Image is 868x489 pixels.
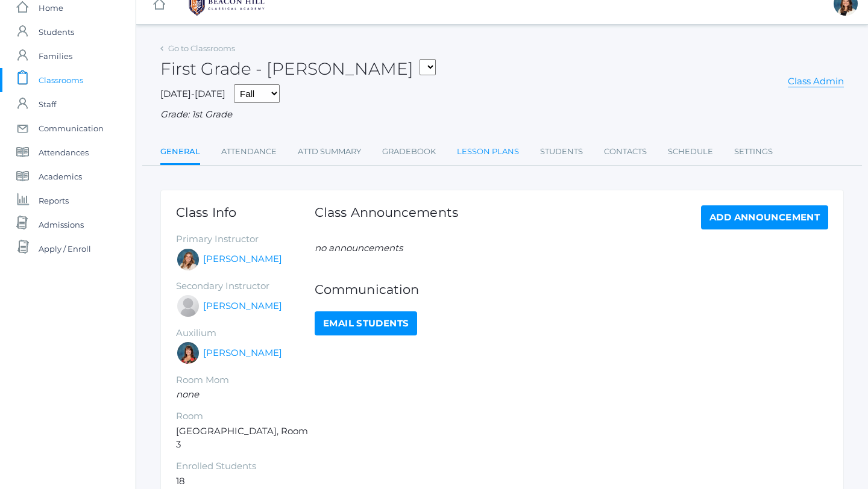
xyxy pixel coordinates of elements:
em: no announcements [315,242,403,254]
h1: Class Info [176,205,315,219]
div: Liv Barber [176,248,200,272]
span: Admissions [39,213,84,237]
a: Email Students [315,311,417,335]
a: Attd Summary [298,140,361,164]
a: Students [540,140,583,164]
h5: Room Mom [176,375,315,385]
h5: Auxilium [176,328,315,338]
span: Reports [39,188,69,213]
a: [PERSON_NAME] [203,299,282,313]
span: Students [39,20,74,44]
a: Gradebook [382,140,436,164]
a: Add Announcement [701,205,828,229]
a: Contacts [604,140,647,164]
span: Staff [39,92,56,116]
div: Heather Wallock [176,341,200,365]
a: Schedule [668,140,713,164]
em: none [176,388,199,400]
div: Jaimie Watson [176,294,200,318]
a: Go to Classrooms [168,43,235,53]
span: Academics [39,164,82,188]
h5: Secondary Instructor [176,281,315,291]
a: Class Admin [788,75,844,87]
li: 18 [176,475,315,488]
h5: Enrolled Students [176,461,315,472]
span: Families [39,44,72,68]
a: [PERSON_NAME] [203,252,282,266]
h5: Room [176,411,315,422]
h5: Primary Instructor [176,234,315,244]
a: Settings [734,140,773,164]
h2: First Grade - [PERSON_NAME] [160,60,436,78]
div: Grade: 1st Grade [160,108,844,122]
span: Attendances [39,140,89,164]
a: [PERSON_NAME] [203,346,282,360]
span: Communication [39,116,104,140]
a: Attendance [221,140,277,164]
h1: Communication [315,282,828,296]
div: [GEOGRAPHIC_DATA], Room 3 [176,205,315,488]
span: Apply / Enroll [39,237,91,261]
span: Classrooms [39,68,83,92]
a: General [160,140,200,166]
h1: Class Announcements [315,205,458,226]
span: [DATE]-[DATE] [160,88,225,99]
a: Lesson Plans [457,140,519,164]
